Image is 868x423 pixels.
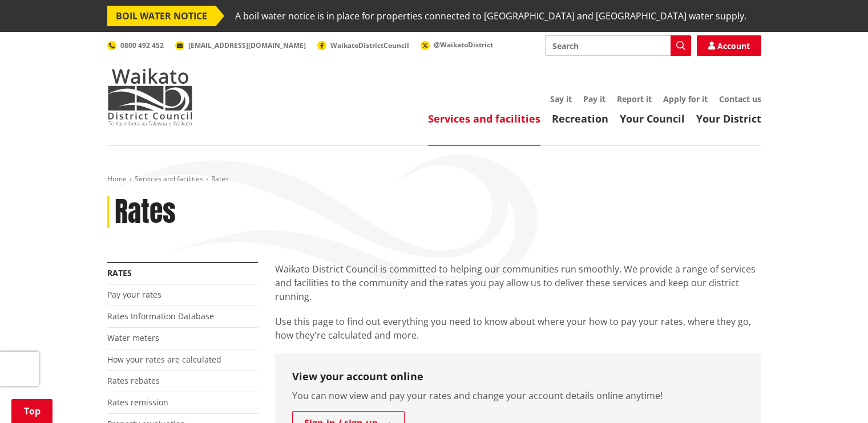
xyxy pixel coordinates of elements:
a: Report it [617,93,652,104]
a: Your Council [620,112,685,125]
span: WaikatoDistrictCouncil [330,40,409,50]
img: Waikato District Council - Te Kaunihera aa Takiwaa o Waikato [107,68,193,125]
span: Rates [211,174,229,184]
p: Use this page to find out everything you need to know about where your how to pay your rates, whe... [275,315,761,342]
a: Services and facilities [428,112,540,125]
p: Waikato District Council is committed to helping our communities run smoothly. We provide a range... [275,262,761,303]
span: A boil water notice is in place for properties connected to [GEOGRAPHIC_DATA] and [GEOGRAPHIC_DAT... [235,6,746,26]
a: Services and facilities [135,174,203,184]
a: Water meters [107,332,159,343]
span: [EMAIL_ADDRESS][DOMAIN_NAME] [188,40,306,50]
a: [EMAIL_ADDRESS][DOMAIN_NAME] [175,40,306,50]
span: 0800 492 452 [120,40,164,50]
a: Rates Information Database [107,311,214,322]
a: Top [11,399,53,423]
a: Rates remission [107,397,168,408]
nav: breadcrumb [107,174,761,184]
a: Contact us [719,93,761,104]
a: Pay your rates [107,289,162,300]
a: Rates [107,267,132,278]
h3: View your account online [292,371,744,383]
a: WaikatoDistrictCouncil [317,40,409,50]
span: BOIL WATER NOTICE [107,6,216,26]
a: How your rates are calculated [107,354,221,365]
input: Search input [545,35,691,56]
a: Rates rebates [107,375,160,386]
a: Home [107,174,127,184]
a: Apply for it [663,93,708,104]
a: Say it [550,93,572,104]
h1: Rates [115,196,176,229]
a: @WaikatoDistrict [421,40,493,50]
a: Recreation [552,112,608,125]
p: You can now view and pay your rates and change your account details online anytime! [292,389,744,402]
a: Pay it [583,93,605,104]
a: Your District [696,112,761,125]
span: @WaikatoDistrict [434,40,493,50]
a: 0800 492 452 [107,40,164,50]
a: Account [697,35,761,56]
